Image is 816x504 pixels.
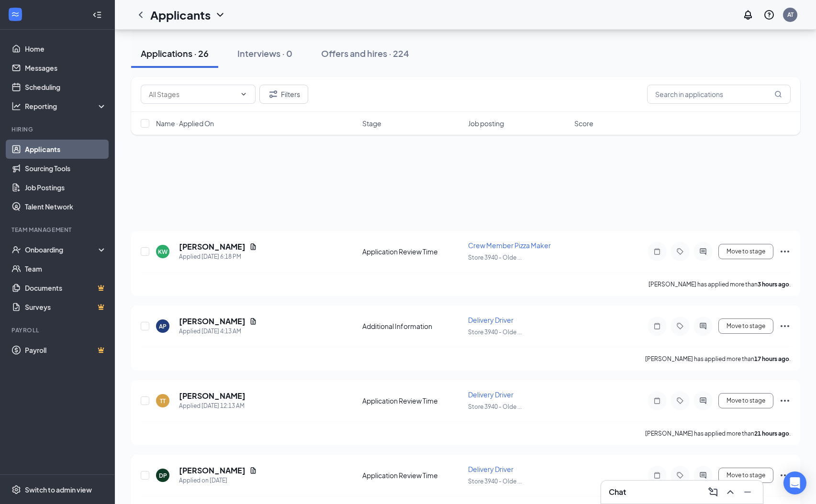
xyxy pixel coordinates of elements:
b: 17 hours ago [754,355,789,362]
svg: Note [651,322,663,330]
svg: UserCheck [11,245,21,254]
svg: Settings [11,485,21,494]
svg: ActiveChat [697,248,709,255]
button: Move to stage [718,318,773,334]
a: SurveysCrown [25,297,107,317]
div: Open Intercom Messenger [783,471,806,494]
div: Application Review Time [362,471,462,480]
span: Delivery Driver [468,316,514,324]
p: [PERSON_NAME] has applied more than . [645,355,791,363]
span: Crew Member Pizza Maker [468,241,551,250]
b: 3 hours ago [758,281,789,288]
svg: ChevronDown [214,9,226,21]
button: Filter Filters [259,85,308,104]
svg: Tag [674,322,686,330]
svg: Ellipses [779,395,791,406]
svg: Ellipses [779,246,791,257]
svg: ComposeMessage [707,486,719,498]
h1: Applicants [150,7,211,23]
svg: WorkstreamLogo [11,10,20,19]
p: [PERSON_NAME] has applied more than . [645,429,791,438]
button: Minimize [740,484,755,500]
h5: [PERSON_NAME] [179,391,246,401]
a: PayrollCrown [25,340,107,360]
div: Payroll [11,326,105,334]
svg: Document [249,243,257,251]
div: Reporting [25,101,107,111]
button: ChevronUp [723,484,738,500]
svg: ChevronUp [725,486,736,498]
a: Team [25,259,107,278]
a: Applicants [25,140,107,159]
svg: Ellipses [779,320,791,332]
div: Offers and hires · 224 [321,47,409,59]
span: Store 3940 - Olde ... [468,403,522,410]
div: Application Review Time [362,247,462,256]
div: Applied [DATE] 12:13 AM [179,401,246,411]
svg: Note [651,471,663,479]
div: KW [158,248,168,256]
div: Applied [DATE] 6:18 PM [179,252,257,262]
svg: ChevronLeft [135,9,146,21]
span: Job posting [468,119,504,128]
svg: Notifications [742,9,754,21]
div: Applications · 26 [141,47,209,59]
span: Delivery Driver [468,465,514,473]
svg: ChevronDown [240,90,247,98]
svg: Document [249,467,257,474]
svg: ActiveChat [697,471,709,479]
span: Delivery Driver [468,390,514,399]
div: Additional Information [362,321,462,331]
svg: MagnifyingGlass [774,90,782,98]
div: Team Management [11,226,105,234]
h3: Chat [609,487,626,497]
svg: Analysis [11,101,21,111]
svg: Note [651,248,663,255]
svg: Minimize [742,486,753,498]
a: Job Postings [25,178,107,197]
span: Score [574,119,593,128]
div: Applied on [DATE] [179,476,257,485]
svg: Filter [268,88,279,100]
span: Store 3940 - Olde ... [468,254,522,261]
div: DP [159,471,167,480]
svg: Collapse [92,10,102,20]
span: Stage [362,119,381,128]
div: Switch to admin view [25,485,92,494]
p: [PERSON_NAME] has applied more than . [648,280,791,288]
b: 21 hours ago [754,430,789,437]
a: Sourcing Tools [25,159,107,178]
svg: Tag [674,471,686,479]
a: Home [25,39,107,58]
span: Store 3940 - Olde ... [468,478,522,485]
div: Application Review Time [362,396,462,405]
svg: Tag [674,248,686,255]
svg: QuestionInfo [763,9,775,21]
h5: [PERSON_NAME] [179,241,246,252]
svg: ActiveChat [697,322,709,330]
a: Talent Network [25,197,107,216]
div: Interviews · 0 [237,47,292,59]
div: AP [159,322,167,330]
div: AT [787,11,794,19]
button: Move to stage [718,393,773,408]
div: Hiring [11,125,105,133]
input: Search in applications [647,85,791,104]
div: TT [160,397,166,405]
span: Name · Applied On [156,119,214,128]
button: Move to stage [718,468,773,483]
button: Move to stage [718,244,773,259]
div: Applied [DATE] 4:13 AM [179,327,257,336]
svg: Note [651,397,663,405]
svg: ActiveChat [697,397,709,405]
button: ComposeMessage [705,484,721,500]
span: Store 3940 - Olde ... [468,329,522,336]
h5: [PERSON_NAME] [179,465,246,476]
a: DocumentsCrown [25,278,107,297]
a: Scheduling [25,77,107,97]
svg: Tag [674,397,686,405]
div: Onboarding [25,245,99,254]
a: Messages [25,58,107,77]
svg: Document [249,318,257,325]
